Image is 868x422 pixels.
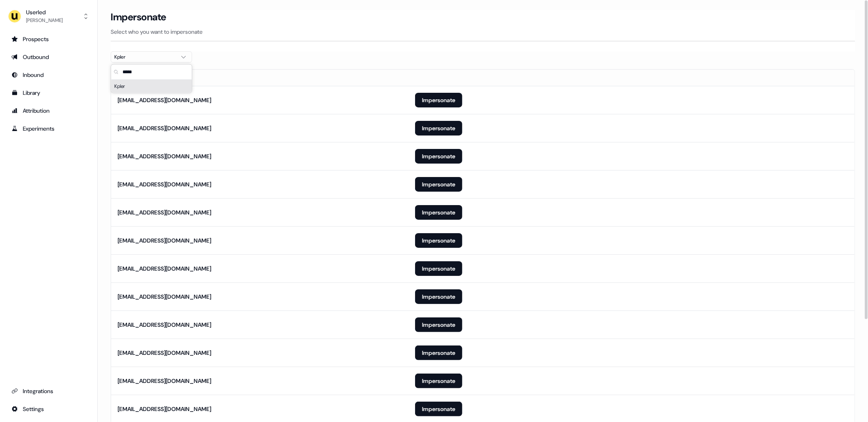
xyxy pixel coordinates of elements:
[415,149,462,164] button: Impersonate
[118,265,211,273] div: [EMAIL_ADDRESS][DOMAIN_NAME]
[114,53,175,61] div: Kpler
[7,86,91,99] a: Go to templates
[7,7,91,26] button: Userled[PERSON_NAME]
[7,104,91,117] a: Go to attribution
[7,68,91,81] a: Go to Inbound
[118,321,211,329] div: [EMAIL_ADDRESS][DOMAIN_NAME]
[118,405,211,413] div: [EMAIL_ADDRESS][DOMAIN_NAME]
[26,16,63,24] div: [PERSON_NAME]
[415,93,462,107] button: Impersonate
[415,261,462,276] button: Impersonate
[11,405,86,413] div: Settings
[111,80,192,93] div: Suggestions
[415,233,462,248] button: Impersonate
[7,33,91,46] a: Go to prospects
[118,236,211,245] div: [EMAIL_ADDRESS][DOMAIN_NAME]
[111,70,409,86] th: Email
[11,107,86,115] div: Attribution
[7,385,91,398] a: Go to integrations
[26,8,63,16] div: Userled
[415,177,462,192] button: Impersonate
[415,289,462,304] button: Impersonate
[415,121,462,136] button: Impersonate
[11,53,86,61] div: Outbound
[111,11,166,23] h3: Impersonate
[415,205,462,220] button: Impersonate
[415,374,462,388] button: Impersonate
[415,317,462,332] button: Impersonate
[118,208,211,216] div: [EMAIL_ADDRESS][DOMAIN_NAME]
[415,402,462,416] button: Impersonate
[118,96,211,104] div: [EMAIL_ADDRESS][DOMAIN_NAME]
[118,349,211,357] div: [EMAIL_ADDRESS][DOMAIN_NAME]
[111,28,855,36] p: Select who you want to impersonate
[111,51,192,63] button: Kpler
[7,402,91,415] a: Go to integrations
[118,152,211,160] div: [EMAIL_ADDRESS][DOMAIN_NAME]
[118,377,211,385] div: [EMAIL_ADDRESS][DOMAIN_NAME]
[11,35,86,43] div: Prospects
[11,71,86,79] div: Inbound
[415,345,462,360] button: Impersonate
[11,89,86,97] div: Library
[118,124,211,132] div: [EMAIL_ADDRESS][DOMAIN_NAME]
[118,180,211,188] div: [EMAIL_ADDRESS][DOMAIN_NAME]
[11,125,86,133] div: Experiments
[7,50,91,63] a: Go to outbound experience
[111,80,192,93] div: Kpler
[11,387,86,395] div: Integrations
[118,293,211,301] div: [EMAIL_ADDRESS][DOMAIN_NAME]
[7,122,91,135] a: Go to experiments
